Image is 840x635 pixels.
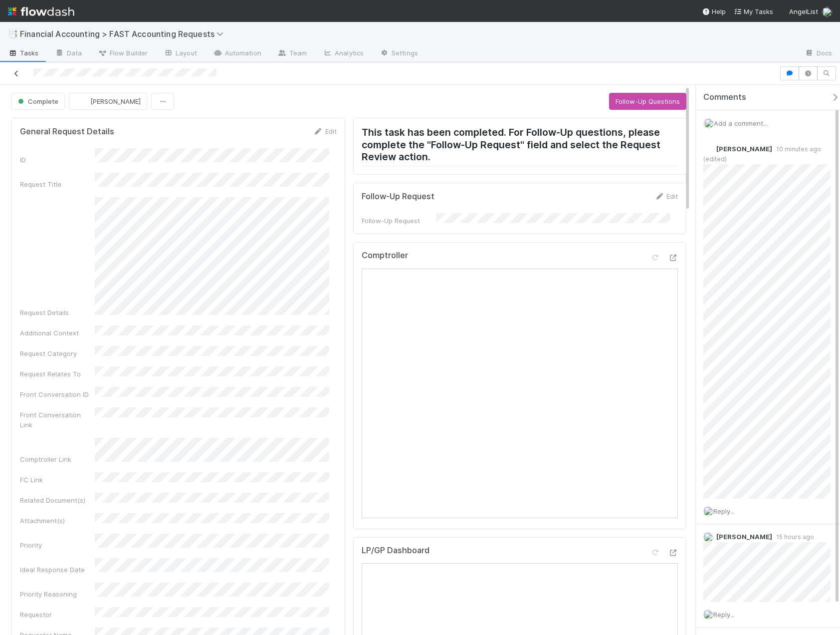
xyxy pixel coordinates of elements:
div: Priority [20,540,95,550]
img: avatar_c0d2ec3f-77e2-40ea-8107-ee7bdb5edede.png [704,118,714,128]
a: Docs [797,46,840,62]
h5: LP/GP Dashboard [362,546,429,556]
a: Edit [313,127,337,135]
div: Follow-Up Request [362,216,436,226]
span: 📑 [8,29,18,38]
span: Add a comment... [714,119,768,127]
a: Settings [372,46,426,62]
img: avatar_c7c7de23-09de-42ad-8e02-7981c37ee075.png [77,96,87,106]
div: Front Conversation ID [20,389,95,399]
span: Complete [16,97,58,105]
div: Request Details [20,308,95,317]
span: Comments [703,92,746,102]
button: Complete [11,93,65,110]
div: ID [20,155,95,165]
a: Edit [654,192,678,200]
button: Follow-Up Questions [609,93,686,110]
img: avatar_c0d2ec3f-77e2-40ea-8107-ee7bdb5edede.png [703,610,713,620]
span: 15 hours ago [772,533,814,541]
a: Layout [156,46,205,62]
div: Additional Context [20,328,95,338]
h5: Comptroller [362,251,408,261]
span: Flow Builder [98,48,148,58]
div: Requestor [20,610,95,620]
div: Request Title [20,179,95,189]
span: Financial Accounting > FAST Accounting Requests [20,29,228,39]
img: avatar_c0d2ec3f-77e2-40ea-8107-ee7bdb5edede.png [703,506,713,516]
a: Analytics [315,46,372,62]
span: [PERSON_NAME] [716,145,772,153]
img: avatar_c0d2ec3f-77e2-40ea-8107-ee7bdb5edede.png [822,7,832,17]
h2: This task has been completed. For Follow-Up questions, please complete the "Follow-Up Request" fi... [362,126,678,166]
span: [PERSON_NAME] [90,97,141,105]
div: Ideal Response Date [20,565,95,575]
span: [PERSON_NAME] [716,533,772,541]
div: FC Link [20,475,95,485]
div: Help [702,6,726,16]
span: Tasks [8,48,39,58]
img: avatar_711f55b7-5a46-40da-996f-bc93b6b86381.png [703,532,713,542]
span: Reply... [713,611,735,619]
div: Priority Reasoning [20,589,95,599]
a: My Tasks [734,6,773,16]
div: Request Category [20,348,95,358]
span: Reply... [713,507,735,515]
img: logo-inverted-e16ddd16eac7371096b0.svg [8,3,74,20]
div: Attachment(s) [20,516,95,526]
a: Data [47,46,90,62]
div: Request Relates To [20,369,95,379]
h5: General Request Details [20,127,114,137]
div: Related Document(s) [20,495,95,505]
div: Comptroller Link [20,454,95,464]
a: Flow Builder [90,46,156,62]
span: My Tasks [734,7,773,15]
a: Automation [205,46,269,62]
h5: Follow-Up Request [362,192,434,202]
button: [PERSON_NAME] [69,93,147,110]
img: avatar_c7c7de23-09de-42ad-8e02-7981c37ee075.png [703,144,713,154]
span: AngelList [789,7,818,15]
div: Front Conversation Link [20,410,95,430]
a: Team [269,46,315,62]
